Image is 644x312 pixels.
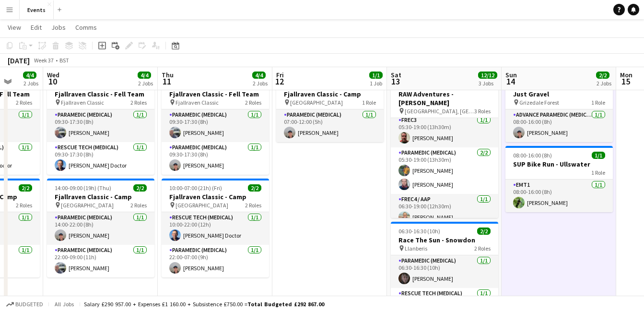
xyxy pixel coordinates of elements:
[130,202,147,209] span: 2 Roles
[247,300,324,308] span: Total Budgeted £292 867.00
[8,23,21,32] span: View
[46,76,59,87] span: 10
[162,212,269,245] app-card-role: Rescue Tech (Medical)1/110:00-22:00 (12h)[PERSON_NAME] Doctor
[276,109,384,142] app-card-role: Paramedic (Medical)1/107:00-12:00 (5h)[PERSON_NAME]
[276,90,384,98] h3: Fjallraven Classic - Camp
[505,76,613,142] app-job-card: 08:00-16:00 (8h)1/1Just Gravel Grizedale Forest1 RoleAdvance Paramedic (Medical)1/108:00-16:00 (8...
[162,71,174,79] span: Thu
[16,202,32,209] span: 2 Roles
[47,212,154,245] app-card-role: Paramedic (Medical)1/114:00-22:00 (8h)[PERSON_NAME]
[59,57,69,64] div: BST
[47,245,154,277] app-card-role: Paramedic (Medical)1/122:00-09:00 (11h)[PERSON_NAME]
[391,236,498,244] h3: Race The Sun - Snowdon
[505,160,613,168] h3: SUP Bike Run - Ullswater
[162,245,269,277] app-card-role: Paramedic (Medical)1/122:00-07:00 (9h)[PERSON_NAME]
[505,71,517,79] span: Sun
[398,228,440,235] span: 06:30-16:30 (10h)
[162,90,269,98] h3: Fjallraven Classic - Fell Team
[245,202,261,209] span: 2 Roles
[391,194,498,227] app-card-role: FREC4 / AAP1/106:30-19:00 (12h30m)[PERSON_NAME]
[4,21,25,34] a: View
[8,56,30,65] div: [DATE]
[75,23,97,32] span: Comms
[391,147,498,194] app-card-role: Paramedic (Medical)2/205:30-19:00 (13h30m)[PERSON_NAME][PERSON_NAME]
[138,80,153,87] div: 2 Jobs
[405,108,474,115] span: [GEOGRAPHIC_DATA], [GEOGRAPHIC_DATA]
[276,76,384,142] app-job-card: 07:00-12:00 (5h)1/1Fjallraven Classic - Camp [GEOGRAPHIC_DATA]1 RoleParamedic (Medical)1/107:00-1...
[474,108,491,115] span: 3 Roles
[391,76,498,218] app-job-card: 05:30-19:00 (13h30m)4/4RAW Adventures - [PERSON_NAME] [GEOGRAPHIC_DATA], [GEOGRAPHIC_DATA]3 Roles...
[478,72,497,79] span: 12/12
[31,23,42,32] span: Edit
[391,90,498,107] h3: RAW Adventures - [PERSON_NAME]
[369,72,383,79] span: 1/1
[16,99,32,106] span: 2 Roles
[27,21,46,34] a: Edit
[47,76,154,175] app-job-card: 09:30-17:30 (8h)2/2Fjallraven Classic - Fell Team Fjallraven Classic2 RolesParamedic (Medical)1/1...
[162,109,269,142] app-card-role: Paramedic (Medical)1/109:30-17:30 (8h)[PERSON_NAME]
[5,299,45,310] button: Budgeted
[519,99,559,106] span: Grizedale Forest
[162,142,269,175] app-card-role: Paramedic (Medical)1/109:30-17:30 (8h)[PERSON_NAME]
[505,146,613,212] app-job-card: 08:00-16:00 (8h)1/1SUP Bike Run - Ullswater1 RoleEMT11/108:00-16:00 (8h)[PERSON_NAME]
[162,179,269,277] app-job-card: 10:00-07:00 (21h) (Fri)2/2Fjallraven Classic - Camp [GEOGRAPHIC_DATA]2 RolesRescue Tech (Medical)...
[290,99,343,106] span: [GEOGRAPHIC_DATA]
[160,76,174,87] span: 11
[47,179,154,277] app-job-card: 14:00-09:00 (19h) (Thu)2/2Fjallraven Classic - Camp [GEOGRAPHIC_DATA]2 RolesParamedic (Medical)1/...
[592,152,605,159] span: 1/1
[19,184,32,192] span: 2/2
[20,0,54,19] button: Events
[391,255,498,288] app-card-role: Paramedic (Medical)1/106:30-16:30 (10h)[PERSON_NAME]
[47,21,70,34] a: Jobs
[276,71,284,79] span: Fri
[391,115,498,147] app-card-role: FREC31/105:30-19:00 (13h30m)[PERSON_NAME]
[245,99,261,106] span: 2 Roles
[61,202,114,209] span: [GEOGRAPHIC_DATA]
[53,300,76,308] span: All jobs
[176,202,228,209] span: [GEOGRAPHIC_DATA]
[47,90,154,98] h3: Fjallraven Classic - Fell Team
[32,57,56,64] span: Week 37
[133,184,147,192] span: 2/2
[513,152,552,159] span: 08:00-16:00 (8h)
[597,80,611,87] div: 2 Jobs
[162,192,269,201] h3: Fjallraven Classic - Camp
[55,184,111,192] span: 14:00-09:00 (19h) (Thu)
[23,72,36,79] span: 4/4
[51,23,66,32] span: Jobs
[477,228,491,235] span: 2/2
[71,21,101,34] a: Comms
[47,192,154,201] h3: Fjallraven Classic - Camp
[253,80,268,87] div: 2 Jobs
[391,71,401,79] span: Sat
[47,142,154,175] app-card-role: Rescue Tech (Medical)1/109:30-17:30 (8h)[PERSON_NAME] Doctor
[370,80,382,87] div: 1 Job
[405,245,427,252] span: Llanberis
[620,71,632,79] span: Mon
[389,76,401,87] span: 13
[47,71,59,79] span: Wed
[591,169,605,176] span: 1 Role
[275,76,284,87] span: 12
[505,109,613,142] app-card-role: Advance Paramedic (Medical)1/108:00-16:00 (8h)[PERSON_NAME]
[252,72,266,79] span: 4/4
[591,99,605,106] span: 1 Role
[505,90,613,98] h3: Just Gravel
[596,72,609,79] span: 2/2
[138,72,151,79] span: 4/4
[47,109,154,142] app-card-role: Paramedic (Medical)1/109:30-17:30 (8h)[PERSON_NAME]
[23,80,38,87] div: 2 Jobs
[619,76,632,87] span: 15
[162,76,269,175] app-job-card: 09:30-17:30 (8h)2/2Fjallraven Classic - Fell Team Fjallraven Classic2 RolesParamedic (Medical)1/1...
[84,300,324,308] div: Salary £290 957.00 + Expenses £1 160.00 + Subsistence £750.00 =
[61,99,104,106] span: Fjallraven Classic
[474,245,491,252] span: 2 Roles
